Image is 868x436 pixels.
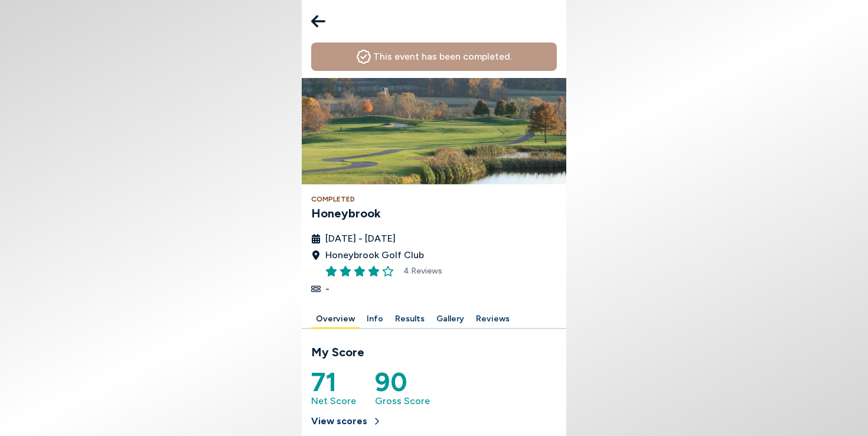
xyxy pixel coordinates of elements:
[373,50,512,64] h4: This event has been completed.
[311,194,557,204] h4: Completed
[375,394,430,408] span: Gross Score
[354,265,366,277] button: Rate this item 3 stars
[362,310,388,328] button: Info
[375,370,430,394] h5: 90
[311,394,356,408] span: Net Score
[302,78,566,184] img: Honeybrook
[382,265,394,277] button: Rate this item 5 stars
[340,265,351,277] button: Rate this item 2 stars
[325,265,337,277] button: Rate this item 1 stars
[325,248,424,262] span: Honeybrook Golf Club
[403,265,442,277] span: 4 Reviews
[432,310,469,328] button: Gallery
[390,310,429,328] button: Results
[302,310,566,328] div: Manage your account
[311,343,557,361] h3: My Score
[471,310,514,328] button: Reviews
[311,370,356,394] h5: 71
[311,204,557,222] h3: Honeybrook
[311,310,360,328] button: Overview
[311,408,381,434] button: View scores
[368,265,380,277] button: Rate this item 4 stars
[325,282,329,296] span: -
[325,232,396,246] span: [DATE] - [DATE]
